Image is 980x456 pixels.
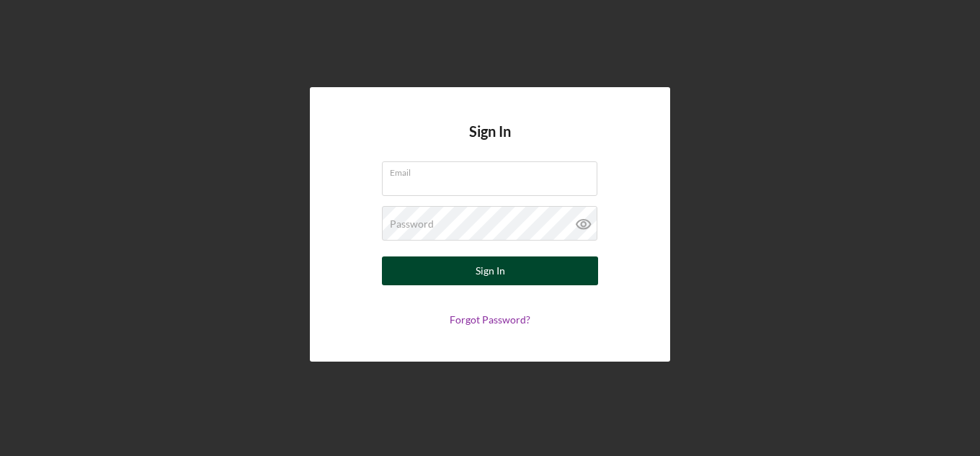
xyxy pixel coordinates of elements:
label: Password [390,218,434,230]
h4: Sign In [469,123,511,161]
button: Sign In [382,256,598,285]
label: Email [390,162,597,178]
a: Forgot Password? [450,313,530,326]
div: Sign In [476,256,505,285]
